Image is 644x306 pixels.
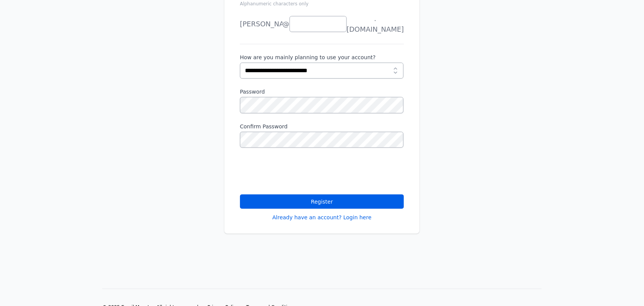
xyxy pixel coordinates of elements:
label: Password [240,88,404,96]
small: Alphanumeric characters only [240,1,309,6]
a: Already have an account? Login here [272,214,372,221]
span: @ [283,19,290,29]
label: Confirm Password [240,123,404,130]
iframe: reCAPTCHA [240,157,356,187]
span: .[DOMAIN_NAME] [347,13,404,35]
li: [PERSON_NAME] [240,16,282,32]
button: Register [240,194,404,209]
label: How are you mainly planning to use your account? [240,53,404,61]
